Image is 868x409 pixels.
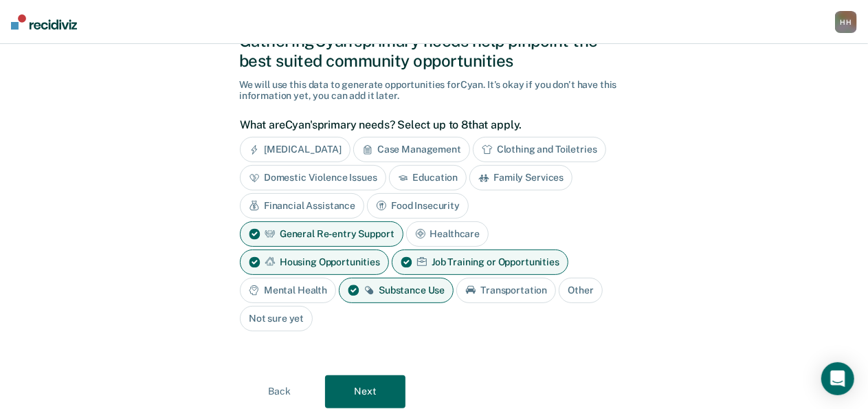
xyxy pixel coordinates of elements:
div: Gathering Cyan's primary needs help pinpoint the best suited community opportunities [239,31,629,71]
div: General Re-entry Support [240,221,403,247]
div: H H [835,11,857,33]
div: Job Training or Opportunities [392,250,568,275]
div: Other [559,278,602,303]
div: Food Insecurity [367,193,469,219]
button: Back [239,375,320,408]
div: [MEDICAL_DATA] [240,137,350,162]
button: HH [835,11,857,33]
div: Not sure yet [240,306,313,331]
button: Next [325,375,405,408]
div: Mental Health [240,278,336,303]
div: Clothing and Toiletries [473,137,606,162]
div: Substance Use [339,278,454,303]
div: Healthcare [406,221,489,247]
div: Family Services [469,165,572,190]
label: What are Cyan's primary needs? Select up to 8 that apply. [240,118,621,131]
div: Education [389,165,467,190]
div: Housing Opportunities [240,250,389,275]
div: Open Intercom Messenger [821,362,854,395]
div: We will use this data to generate opportunities for Cyan . It's okay if you don't have this infor... [239,79,629,102]
img: Recidiviz [11,14,77,30]
div: Transportation [456,278,556,303]
div: Case Management [353,137,470,162]
div: Domestic Violence Issues [240,165,386,190]
div: Financial Assistance [240,193,364,219]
